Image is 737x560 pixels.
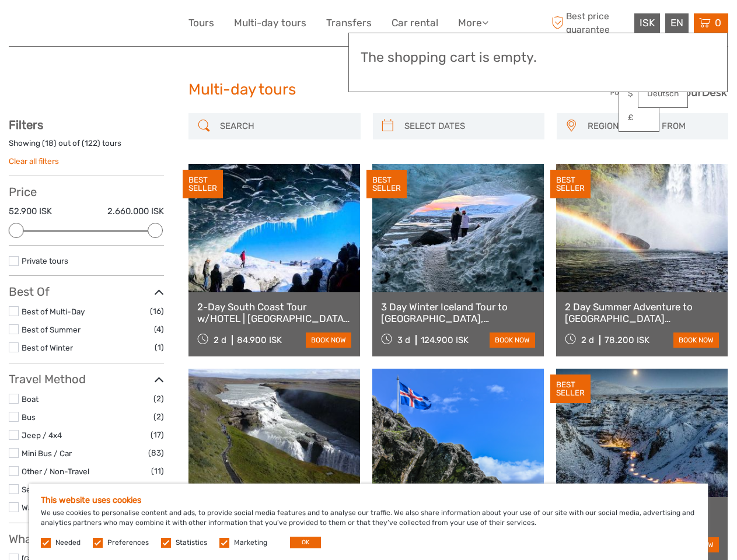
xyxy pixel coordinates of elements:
div: 78.200 ISK [605,335,649,345]
a: book now [490,332,535,348]
a: 2 Day Summer Adventure to [GEOGRAPHIC_DATA] [GEOGRAPHIC_DATA], Glacier Hiking, [GEOGRAPHIC_DATA],... [565,301,719,325]
span: (83) [148,446,164,460]
a: Best of Multi-Day [22,307,85,316]
input: SEARCH [215,116,354,136]
a: Clear all filters [9,156,59,166]
a: More [458,15,488,32]
a: book now [673,332,719,348]
label: 52.900 ISK [9,205,52,218]
img: PurchaseViaTourDesk.png [610,85,728,100]
h5: This website uses cookies [41,495,696,505]
div: We use cookies to personalise content and ads, to provide social media features and to analyse ou... [29,484,708,560]
div: BEST SELLER [183,170,223,199]
a: Car rental [392,15,438,32]
p: We're away right now. Please check back later! [16,20,132,30]
span: (5) [153,482,164,496]
h3: Price [9,185,164,199]
span: ISK [640,17,655,29]
label: 122 [85,138,97,149]
span: (4) [154,323,164,336]
a: Bus [22,412,36,422]
a: £ [619,107,659,128]
span: 3 d [397,335,410,345]
div: Showing ( ) out of ( ) tours [9,138,164,156]
span: (2) [153,410,164,423]
a: Mini Bus / Car [22,449,72,458]
h3: What do you want to see? [9,532,164,546]
div: 84.900 ISK [237,335,282,345]
label: Statistics [176,538,207,548]
span: (11) [151,464,164,478]
a: 3 Day Winter Iceland Tour to [GEOGRAPHIC_DATA], [GEOGRAPHIC_DATA], [GEOGRAPHIC_DATA] and [GEOGRAP... [381,301,535,325]
label: Needed [55,538,81,548]
a: Private tours [22,256,68,265]
a: Multi-day tours [234,15,306,32]
a: Transfers [326,15,372,32]
a: Deutsch [638,83,687,104]
div: BEST SELLER [366,170,407,199]
label: Marketing [234,538,267,548]
label: 2.660.000 ISK [107,205,164,218]
div: BEST SELLER [550,374,591,404]
strong: Filters [9,118,43,132]
button: OK [290,537,321,548]
span: (16) [150,304,164,318]
label: Preferences [107,538,149,548]
h3: The shopping cart is empty. [361,50,715,66]
a: book now [306,332,351,348]
span: (2) [153,392,164,405]
a: Boat [22,394,39,404]
h3: Best Of [9,285,164,299]
span: (1) [155,341,164,354]
span: (17) [151,428,164,442]
a: Walking [22,503,49,512]
div: EN [665,13,689,33]
a: Best of Winter [22,343,73,352]
a: $ [619,83,659,104]
button: Open LiveChat chat widget [134,18,148,32]
a: Tours [188,15,214,32]
a: 2-Day South Coast Tour w/HOTEL | [GEOGRAPHIC_DATA], [GEOGRAPHIC_DATA], [GEOGRAPHIC_DATA] & Waterf... [197,301,351,325]
h1: Multi-day tours [188,80,549,99]
input: SELECT DATES [400,116,539,136]
a: Other / Non-Travel [22,467,89,476]
button: REGION / STARTS FROM [582,117,722,136]
a: Best of Summer [22,325,81,334]
a: Self-Drive [22,485,58,494]
h3: Travel Method [9,372,164,386]
div: 124.900 ISK [421,335,469,345]
span: 2 d [214,335,226,345]
span: 0 [713,17,723,29]
a: Jeep / 4x4 [22,430,62,440]
span: 2 d [581,335,594,345]
label: 18 [45,138,54,149]
span: Best price guarantee [549,10,631,36]
div: BEST SELLER [550,170,591,199]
